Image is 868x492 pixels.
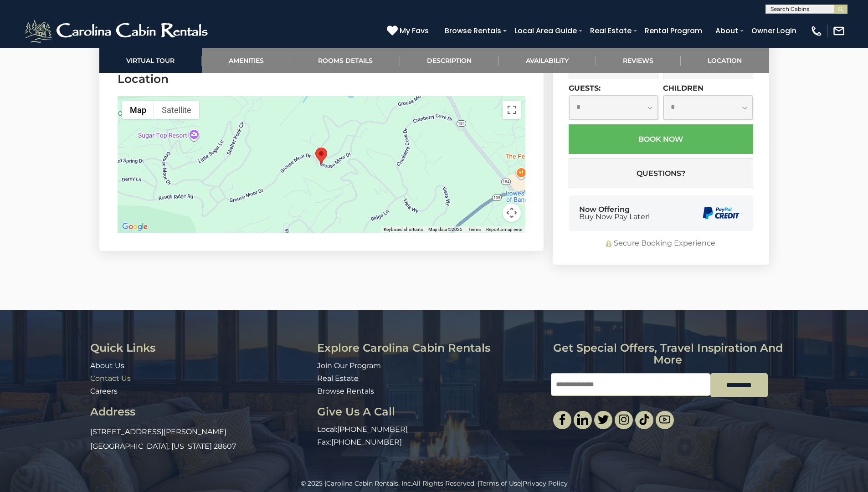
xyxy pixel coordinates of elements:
h3: Address [90,406,310,418]
p: [STREET_ADDRESS][PERSON_NAME] [GEOGRAPHIC_DATA], [US_STATE] 28607 [90,425,310,454]
img: facebook-single.svg [557,414,568,425]
label: Guests: [569,84,601,92]
button: Keyboard shortcuts [384,226,423,233]
button: Book Now [569,124,753,154]
span: Buy Now Pay Later! [579,213,650,220]
img: instagram-single.svg [618,414,629,425]
a: Contact Us [90,374,131,383]
h3: Give Us A Call [317,406,544,418]
a: Owner Login [747,23,801,39]
span: My Favs [400,25,429,36]
a: Location [681,48,769,73]
img: mail-regular-white.png [832,25,845,37]
a: About Us [90,361,124,370]
img: tiktok.svg [639,414,650,425]
button: Map camera controls [503,204,521,222]
img: youtube-light.svg [659,414,670,425]
label: Children [663,84,704,92]
img: twitter-single.svg [598,414,609,425]
a: [PHONE_NUMBER] [331,438,402,446]
div: Now Offering [579,206,650,220]
a: About [711,23,743,39]
span: Map data ©2025 [428,227,462,232]
a: Virtual Tour [99,48,202,73]
a: [PHONE_NUMBER] [337,425,408,434]
button: Show street map [122,101,154,119]
a: Description [400,48,499,73]
a: Privacy Policy [523,479,568,487]
a: Real Estate [586,23,636,39]
img: phone-regular-white.png [810,25,823,37]
img: Google [120,221,150,233]
img: linkedin-single.svg [577,414,588,425]
button: Questions? [569,159,753,188]
p: Fax: [317,437,544,448]
h3: Quick Links [90,342,310,354]
a: My Favs [387,25,431,37]
a: Rental Program [640,23,707,39]
h3: Get special offers, travel inspiration and more [551,342,785,366]
div: Secure Booking Experience [569,238,753,249]
h3: Location [118,71,525,87]
h3: Explore Carolina Cabin Rentals [317,342,544,354]
a: Browse Rentals [440,23,506,39]
a: Careers [90,387,118,395]
span: © 2025 | [301,479,412,487]
a: Browse Rentals [317,387,374,395]
img: White-1-2.png [23,17,212,45]
a: Availability [499,48,596,73]
a: Join Our Program [317,361,381,370]
a: Rooms Details [291,48,400,73]
a: Terms of Use [479,479,521,487]
a: Amenities [202,48,291,73]
button: Show satellite imagery [154,101,199,119]
p: Local: [317,425,544,435]
a: Terms [468,227,481,232]
div: Grouse Moor Lodge [315,148,327,164]
a: Real Estate [317,374,359,383]
a: Reviews [596,48,681,73]
a: Open this area in Google Maps (opens a new window) [120,221,150,233]
button: Toggle fullscreen view [503,101,521,119]
a: Report a map error [486,227,523,232]
a: Carolina Cabin Rentals, Inc. [326,479,412,487]
a: Local Area Guide [510,23,581,39]
p: All Rights Reserved. | | [21,479,847,488]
